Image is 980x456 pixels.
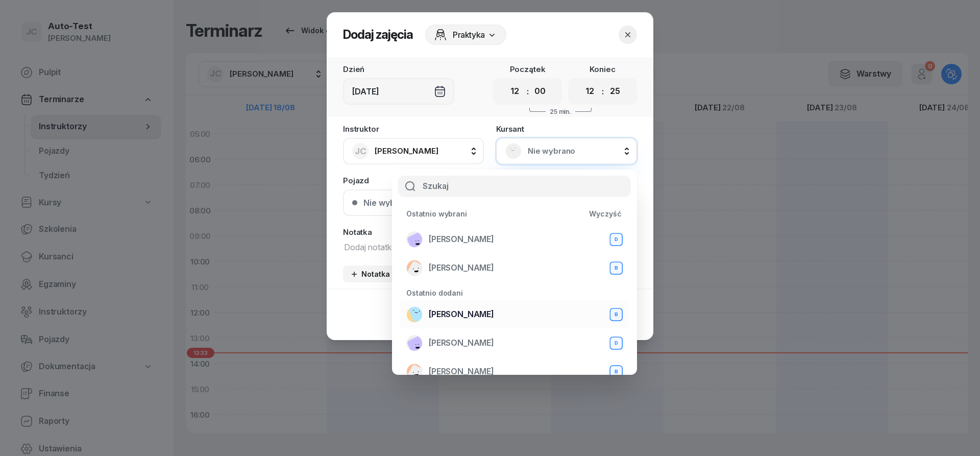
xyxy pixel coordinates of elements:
div: D [611,339,621,348]
div: B [611,310,621,319]
span: [PERSON_NAME] [429,337,494,350]
button: Notatka biurowa [343,266,429,282]
span: [PERSON_NAME] [429,261,494,275]
div: Wyczyść [589,209,622,218]
div: B [611,263,621,272]
div: Nie wybrano [363,199,413,207]
div: Notatka biurowa [350,270,422,278]
h2: Dodaj zajęcia [343,27,413,43]
button: D [609,233,623,246]
input: Szukaj [398,176,631,197]
span: [PERSON_NAME] [375,146,438,156]
div: Ostatnio wybrani [400,209,467,218]
div: B [611,368,621,376]
button: Nie wybrano [343,189,637,216]
span: JC [355,147,366,156]
button: B [609,365,623,378]
span: Praktyka [453,29,485,41]
button: B [609,308,623,321]
button: D [609,337,623,350]
div: : [602,85,604,98]
span: [PERSON_NAME] [429,365,494,378]
button: JC[PERSON_NAME] [343,138,484,164]
div: D [611,235,621,244]
button: Wyczyść [582,205,629,222]
span: [PERSON_NAME] [429,308,494,321]
button: B [609,261,623,275]
span: Nie wybrano [528,145,628,158]
span: Ostatnio dodani [406,289,463,297]
span: [PERSON_NAME] [429,233,494,246]
div: : [527,85,529,98]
